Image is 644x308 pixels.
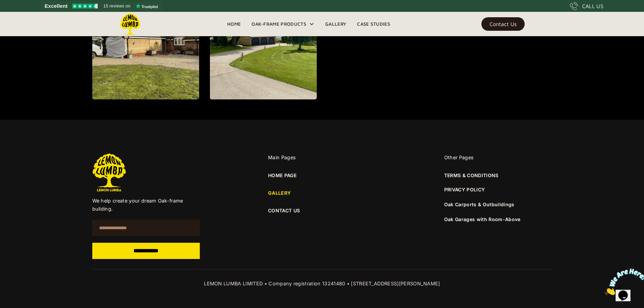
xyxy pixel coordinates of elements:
[92,197,200,213] p: We help create your dream Oak-frame building.
[602,266,644,298] iframe: chat widget
[444,172,499,179] a: TERMS & CONDITIONS
[268,207,376,214] a: CONTACT US
[444,202,515,207] a: Oak Carports & Outbuildings
[444,153,552,162] div: Other Pages
[570,2,603,10] a: CALL US
[92,280,552,288] div: LEMON LUMBA LIMITED • Company registration 13241480 • [STREET_ADDRESS][PERSON_NAME]
[222,19,246,29] a: Home
[3,3,5,8] span: 1
[268,153,376,162] div: Main Pages
[352,19,396,29] a: Case Studies
[444,186,485,193] a: PRIVACY POLICY
[3,3,45,29] img: Chat attention grabber
[320,19,352,29] a: Gallery
[268,189,376,197] a: GALLERY
[444,216,521,222] a: Oak Garages with Room-Above
[490,22,517,26] div: Contact Us
[45,2,68,10] span: Excellent
[481,17,525,31] a: Contact Us
[103,2,130,10] span: 15 reviews on
[252,20,306,28] div: Oak-Frame Products
[41,1,163,11] a: See Lemon Lumba reviews on Trustpilot
[136,3,158,9] img: Trustpilot logo
[582,2,603,10] div: CALL US
[268,172,296,179] a: HOME PAGE
[72,4,98,8] img: Trustpilot 4.5 stars
[92,220,200,259] form: Email Form
[246,12,320,36] div: Oak-Frame Products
